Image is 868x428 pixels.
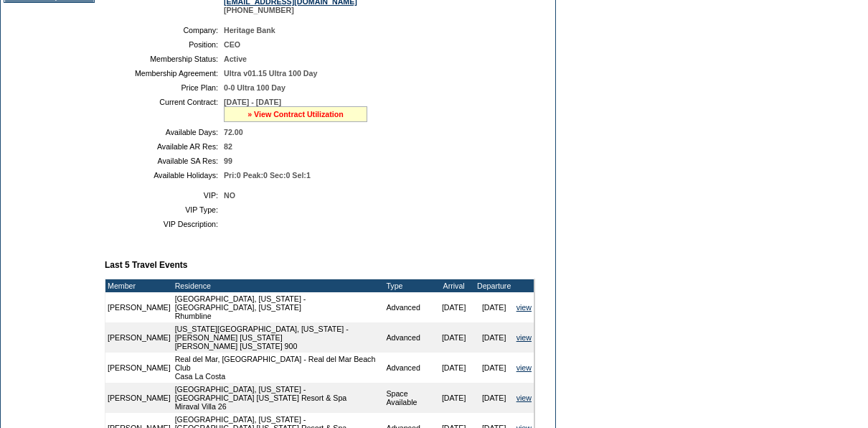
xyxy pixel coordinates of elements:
td: VIP Description: [110,220,218,228]
td: Available Days: [110,128,218,136]
td: [DATE] [474,292,514,322]
td: VIP: [110,191,218,200]
td: Available AR Res: [110,142,218,151]
a: view [516,394,532,402]
td: [DATE] [474,322,514,353]
td: Available SA Res: [110,157,218,165]
span: NO [224,191,235,200]
td: [DATE] [434,322,474,353]
td: Advanced [384,322,433,353]
td: [PERSON_NAME] [105,292,173,322]
td: [DATE] [474,353,514,383]
b: Last 5 Travel Events [105,260,187,270]
a: » View Contract Utilization [247,110,344,118]
td: Arrival [434,279,474,292]
td: [DATE] [434,383,474,413]
td: [DATE] [474,383,514,413]
td: Company: [110,26,218,34]
td: Space Available [384,383,433,413]
span: CEO [224,40,240,49]
span: 0-0 Ultra 100 Day [224,83,286,92]
td: [GEOGRAPHIC_DATA], [US_STATE] - [GEOGRAPHIC_DATA] [US_STATE] Resort & Spa Miraval Villa 26 [173,383,385,413]
span: 99 [224,157,232,165]
td: [GEOGRAPHIC_DATA], [US_STATE] - [GEOGRAPHIC_DATA], [US_STATE] Rhumbline [173,292,385,322]
td: Advanced [384,353,433,383]
td: Departure [474,279,514,292]
a: view [516,363,532,372]
td: Residence [173,279,385,292]
td: Current Contract: [110,98,218,122]
a: view [516,303,532,312]
span: 72.00 [224,128,243,136]
td: [US_STATE][GEOGRAPHIC_DATA], [US_STATE] - [PERSON_NAME] [US_STATE] [PERSON_NAME] [US_STATE] 900 [173,322,385,353]
td: [PERSON_NAME] [105,322,173,353]
td: [PERSON_NAME] [105,353,173,383]
td: [DATE] [434,353,474,383]
span: Heritage Bank [224,26,275,34]
a: view [516,333,532,342]
span: Pri:0 Peak:0 Sec:0 Sel:1 [224,171,311,180]
td: Position: [110,40,218,49]
td: Membership Status: [110,55,218,63]
td: [DATE] [434,292,474,322]
span: 82 [224,142,232,151]
td: Member [105,279,173,292]
td: VIP Type: [110,205,218,214]
td: Real del Mar, [GEOGRAPHIC_DATA] - Real del Mar Beach Club Casa La Costa [173,353,385,383]
td: Available Holidays: [110,171,218,180]
td: Price Plan: [110,83,218,92]
td: Membership Agreement: [110,69,218,78]
span: Active [224,55,247,63]
td: Advanced [384,292,433,322]
span: [DATE] - [DATE] [224,98,281,106]
td: Type [384,279,433,292]
span: Ultra v01.15 Ultra 100 Day [224,69,317,78]
td: [PERSON_NAME] [105,383,173,413]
